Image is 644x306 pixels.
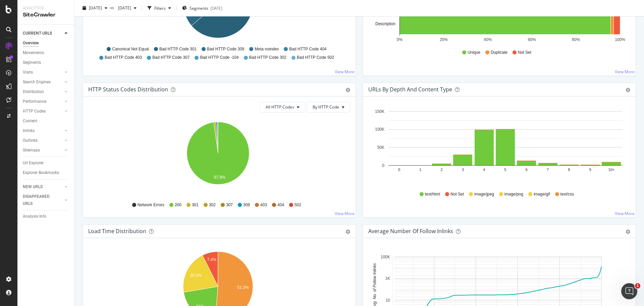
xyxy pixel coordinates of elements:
a: Search Engines [23,79,63,86]
a: Analysis Info [23,213,69,220]
text: 20% [440,37,448,42]
text: 0% [397,37,403,42]
a: DISAPPEARED URLS [23,193,63,207]
a: View More [615,69,635,75]
div: gear [345,88,350,92]
div: NEW URLS [23,183,43,190]
a: CURRENT URLS [23,30,63,37]
span: Canonical Not Equal [112,46,149,52]
div: Average Number of Follow Inlinks [368,228,453,234]
span: Bad HTTP Code 309 [207,46,244,52]
span: image/gif [534,191,550,197]
text: 60% [528,37,536,42]
div: Search Engines [23,79,51,86]
span: 404 [277,202,284,208]
a: Overview [23,40,69,47]
text: 100K [375,127,384,132]
span: Network Errors [138,202,164,208]
a: View More [615,211,635,216]
text: 150K [375,109,384,114]
div: Sitemaps [23,147,40,154]
text: 50K [377,145,384,150]
svg: A chart. [88,118,348,196]
text: 10+ [608,168,615,172]
span: 1 [635,283,640,289]
text: 100K [381,255,390,259]
span: Bad HTTP Code 307 [152,55,190,60]
text: 7 [547,168,549,172]
span: All HTTP Codes [266,104,294,110]
span: 302 [209,202,216,208]
span: image/png [504,191,523,197]
text: 4 [483,168,485,172]
span: 309 [243,202,250,208]
div: Performance [23,98,46,105]
span: Meta noindex [255,46,279,52]
iframe: Intercom live chat [621,283,637,299]
button: All HTTP Codes [260,102,305,113]
text: 3 [462,168,464,172]
button: Segments[DATE] [179,3,225,13]
a: Movements [23,49,69,56]
span: 502 [294,202,301,208]
div: Segments [23,59,41,66]
span: Segments [190,5,208,11]
text: 100% [615,37,625,42]
div: Explorer Bookmarks [23,169,59,176]
button: Filters [145,3,174,13]
a: View More [335,211,355,216]
div: gear [626,229,630,234]
a: Url Explorer [23,160,69,167]
text: 97.8% [214,175,225,180]
div: Movements [23,49,44,56]
span: Bad HTTP Code 403 [105,55,142,60]
a: Segments [23,59,69,66]
span: Bad HTTP Code 404 [289,46,326,52]
span: 2025 Jan. 21st [115,5,131,11]
div: Outlinks [23,137,38,144]
span: Bad HTTP Code 502 [297,55,334,60]
span: Bad HTTP Code 301 [159,46,197,52]
a: Content [23,118,69,125]
div: [DATE] [210,5,222,11]
a: Performance [23,98,63,105]
span: 307 [226,202,233,208]
text: 10 [386,298,390,303]
div: Analysis Info [23,213,46,220]
span: text/html [425,191,440,197]
svg: A chart. [368,107,628,185]
div: Distribution [23,88,44,95]
text: 7.4% [207,257,217,262]
span: Not Set [450,191,464,197]
text: 51.3% [237,285,249,290]
text: 40% [484,37,492,42]
div: SiteCrawler [23,11,69,19]
a: Distribution [23,88,63,95]
div: URLs by Depth and Content Type [368,86,452,93]
text: 20.3% [190,273,202,277]
span: 200 [175,202,181,208]
button: [DATE] [80,3,110,13]
a: Inlinks [23,127,63,134]
span: 301 [192,202,199,208]
div: CURRENT URLS [23,30,52,37]
div: DISAPPEARED URLS [23,193,57,207]
span: 2025 Sep. 24th [89,5,102,11]
text: 0 [382,163,384,168]
span: text/css [560,191,574,197]
text: 1 [419,168,421,172]
a: NEW URLS [23,183,63,190]
span: By HTTP Code [313,104,339,110]
div: gear [626,88,630,92]
text: 9 [589,168,591,172]
span: Bad HTTP Code -104 [200,55,238,60]
text: 0 [398,168,400,172]
text: 80% [572,37,580,42]
text: Description [375,21,395,26]
a: Sitemaps [23,147,63,154]
div: gear [345,229,350,234]
text: 5 [504,168,506,172]
span: Bad HTTP Code 302 [249,55,286,60]
span: vs [110,4,115,10]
